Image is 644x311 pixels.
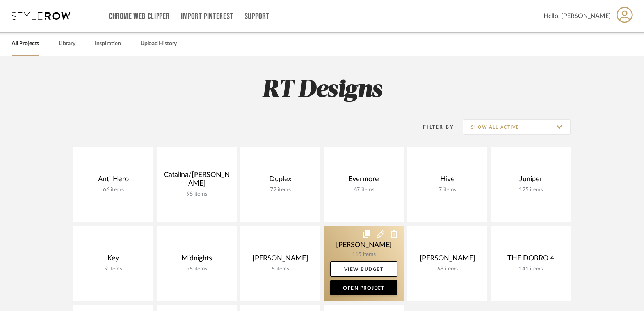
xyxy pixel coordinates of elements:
div: 98 items [163,191,230,198]
div: 68 items [414,266,481,272]
div: THE DOBRO 4 [497,254,564,266]
div: Filter By [413,123,454,131]
div: Juniper [497,175,564,187]
div: 7 items [414,187,481,193]
div: Hive [414,175,481,187]
div: Midnights [163,254,230,266]
div: 125 items [497,187,564,193]
a: View Budget [330,261,397,277]
div: [PERSON_NAME] [414,254,481,266]
div: 9 items [80,266,147,272]
div: 5 items [247,266,314,272]
a: Open Project [330,280,397,295]
span: Hello, [PERSON_NAME] [544,11,611,21]
div: 141 items [497,266,564,272]
a: Upload History [141,39,177,49]
a: Chrome Web Clipper [109,13,170,20]
div: Anti Hero [80,175,147,187]
div: 67 items [330,187,397,193]
a: Library [59,39,75,49]
div: Duplex [247,175,314,187]
a: Import Pinterest [181,13,233,20]
a: All Projects [12,39,39,49]
div: Catalina/[PERSON_NAME] [163,171,230,191]
h2: RT Designs [41,76,603,105]
div: Evermore [330,175,397,187]
div: 66 items [80,187,147,193]
div: 75 items [163,266,230,272]
div: [PERSON_NAME] [247,254,314,266]
a: Support [245,13,269,20]
div: 72 items [247,187,314,193]
a: Inspiration [95,39,121,49]
div: Key [80,254,147,266]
